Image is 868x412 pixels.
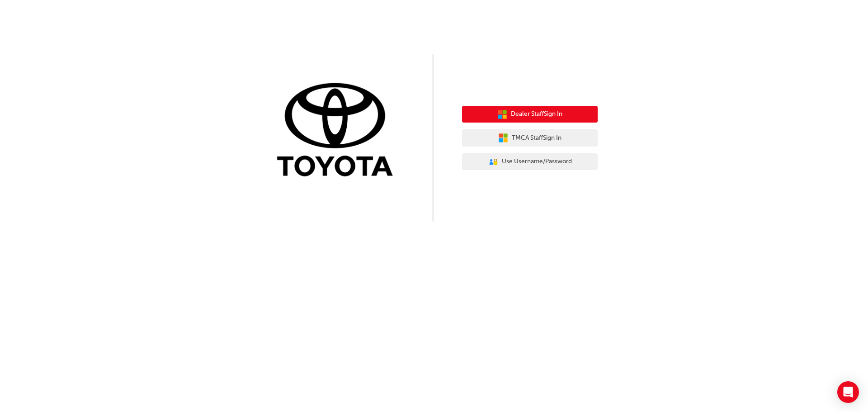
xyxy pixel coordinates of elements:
div: Open Intercom Messenger [837,381,859,403]
button: Use Username/Password [462,153,598,170]
span: TMCA Staff Sign In [512,133,561,143]
button: Dealer StaffSign In [462,106,598,123]
img: Trak [270,81,406,181]
button: TMCA StaffSign In [462,129,598,147]
span: Dealer Staff Sign In [511,109,562,119]
span: Use Username/Password [502,156,572,167]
